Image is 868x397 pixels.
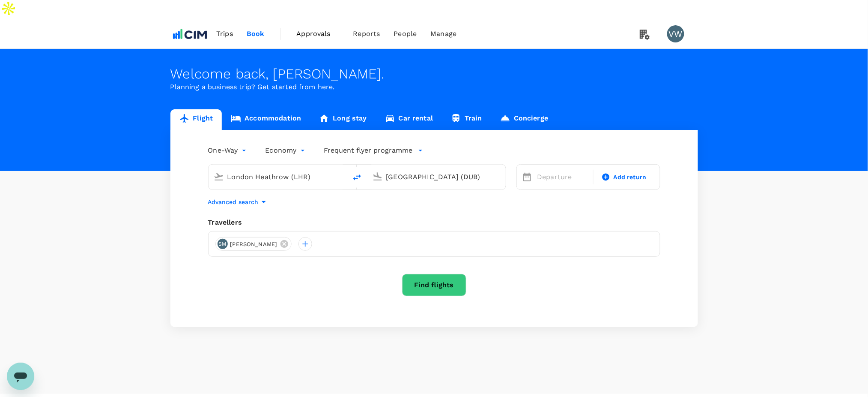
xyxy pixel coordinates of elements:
a: Car rental [376,109,442,130]
button: Find flights [402,274,466,296]
span: Add return [614,173,647,182]
a: Approvals [290,19,346,48]
img: CIM ENVIRONMENTAL PTY LTD [170,24,210,43]
div: SM [218,239,228,249]
div: VW [667,25,684,42]
a: Train [442,109,491,130]
div: Welcome back , [PERSON_NAME] . [170,66,698,82]
button: Open [341,176,343,177]
button: Advanced search [208,197,269,207]
a: Accommodation [222,109,310,130]
span: People [394,29,417,39]
button: Open [500,176,501,177]
p: Departure [537,172,588,182]
input: Depart from [227,170,329,183]
div: One-Way [208,144,248,157]
span: [PERSON_NAME] [225,240,283,249]
button: Frequent flyer programme [324,145,423,156]
iframe: Button to launch messaging window [7,363,34,390]
span: Manage [430,29,456,39]
div: Travellers [208,217,660,228]
p: Frequent flyer programme [324,145,413,156]
a: Long stay [310,109,376,130]
a: Flight [170,109,222,130]
div: SM[PERSON_NAME] [215,237,292,251]
input: Going to [386,170,488,183]
p: Planning a business trip? Get started from here. [170,82,698,92]
a: Trips [209,19,240,48]
span: Reports [353,29,380,39]
span: Book [247,29,265,39]
p: Advanced search [208,198,259,206]
a: Concierge [491,109,557,130]
span: Trips [216,29,233,39]
div: Economy [265,144,307,157]
a: Book [240,19,271,48]
span: Approvals [297,29,340,39]
button: delete [347,167,367,188]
